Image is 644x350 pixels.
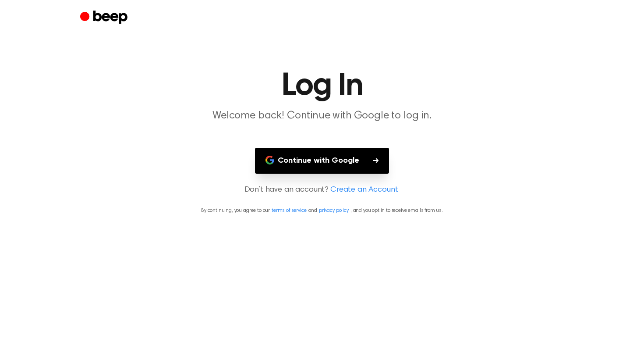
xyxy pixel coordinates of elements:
[255,148,389,174] button: Continue with Google
[272,208,306,213] a: terms of service
[154,109,490,123] p: Welcome back! Continue with Google to log in.
[319,208,349,213] a: privacy policy
[11,184,633,196] p: Don’t have an account?
[98,70,546,102] h1: Log In
[330,184,398,196] a: Create an Account
[11,207,633,214] p: By continuing, you agree to our and , and you opt in to receive emails from us.
[80,9,130,26] a: Beep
